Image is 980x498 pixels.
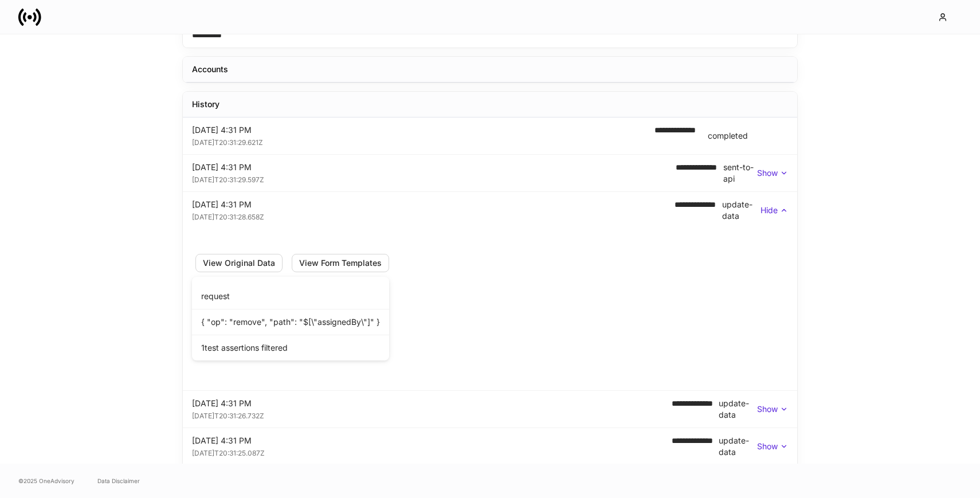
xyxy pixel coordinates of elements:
span: © 2025 OneAdvisory [18,476,75,485]
button: View Original Data [195,254,283,272]
div: { "op": "remove", "path": "$[\"assignedBy\"]" } [192,309,389,335]
div: [DATE]T20:31:28.658Z [192,210,675,222]
div: update-data [722,199,761,222]
div: View Form Templates [299,257,382,269]
div: [DATE]T20:31:29.621Z [192,136,645,147]
p: Show [757,403,778,415]
div: View Original Data [203,257,275,269]
div: update-data [719,435,757,458]
div: [DATE]T20:31:26.732Z [192,409,672,421]
div: request [192,284,389,309]
div: update-data [719,398,757,421]
div: [DATE] 4:31 PM[DATE]T20:31:26.732Z**** **** ****update-dataShow [183,391,797,428]
div: [DATE] 4:31 PM[DATE]T20:31:28.658Z**** **** ****update-dataHide [183,192,797,229]
div: [DATE] 4:31 PM [192,398,672,409]
div: [DATE] 4:31 PM [192,199,675,210]
div: [DATE]T20:31:29.597Z [192,173,676,185]
div: [DATE] 4:31 PM[DATE]T20:31:29.597Z**** **** ****sent-to-apiShow [183,155,797,191]
div: sent-to-api [723,162,757,185]
button: View Form Templates [292,254,389,272]
div: completed [708,130,748,142]
div: History [192,99,219,110]
div: 1 test assertions filtered [192,335,389,360]
p: Hide [761,205,778,216]
div: [DATE]T20:31:25.087Z [192,446,672,458]
div: [DATE] 4:31 PM [192,435,672,446]
div: [DATE] 4:31 PM [192,124,645,136]
a: Data Disclaimer [97,476,140,485]
p: Show [757,441,778,452]
p: Show [757,167,778,179]
div: [DATE] 4:31 PM[DATE]T20:31:25.087Z**** **** ****update-dataShow [183,428,797,465]
div: Accounts [192,64,228,75]
div: [DATE] 4:31 PM [192,162,676,173]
